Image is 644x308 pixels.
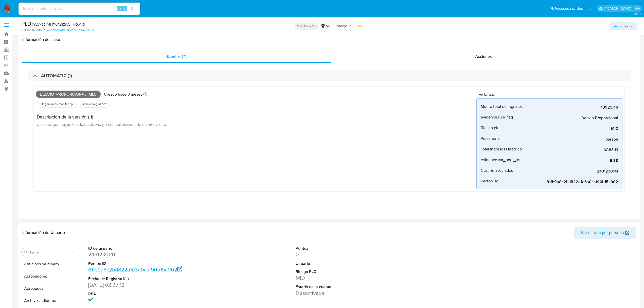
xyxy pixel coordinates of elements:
button: Aprobados [20,282,83,295]
p: valentina.fiuri@mercadolibre.com [604,6,633,11]
dd: 0 [296,251,429,258]
dt: Estado de la cuenta [296,284,429,290]
p: Creado hace 3 meses [104,92,142,97]
span: Admin. Reglas V2 [82,102,106,106]
h1: Información de Usuario [22,230,65,235]
dd: Desactivada [296,289,429,297]
p: OPEN - ROS [295,23,318,30]
span: s [124,6,126,11]
button: Ver mirada por persona [574,227,636,239]
button: Acciones [610,22,637,30]
dt: Usuario [296,261,429,266]
dt: Puntos [296,246,429,251]
button: Anticipos de dinero [20,258,83,270]
b: PLD [21,20,31,28]
span: Desvio_proporcional_mlc [36,91,101,98]
span: Riesgo PLD: [335,23,364,29]
dt: RBA [88,291,221,297]
a: 81fb9a8c2bd822a1d3a0caf90b15c002 [36,28,94,32]
button: search-icon [128,5,138,12]
button: Archivos adjuntos [20,295,83,307]
h1: Información del caso [22,37,636,42]
input: Buscar usuario o caso... [19,5,140,12]
span: Acciones [614,22,628,30]
a: 81fb9a8c2bd822a1d3a0caf90b15c002 [88,266,183,273]
span: # YLVk35M4KFWFz3ZsVqmVDoMB [31,22,85,27]
a: Notificaciones [588,6,592,11]
button: Aprobadores [20,270,83,282]
span: Acciones [475,54,492,59]
span: Usuarios que hayan tenido un desvio porcentual elevado de un mes a otro. [37,122,167,127]
span: Accesos rápidos [554,6,583,11]
dd: MID [296,274,429,281]
input: Buscar [29,250,79,254]
dd: [DATE] 02:37:12 [88,281,221,288]
dd: 2431230141 [88,251,221,258]
div: AUTOMATIC (1) [28,70,630,81]
h3: AUTOMATIC (1) [41,73,72,78]
span: MID [356,23,364,29]
span: Ver mirada por persona [581,227,624,239]
div: MLC [320,23,333,29]
a: Salir [635,6,640,11]
button: Buscar [24,250,28,254]
b: Person ID [21,28,35,32]
span: Eventos ( 1 ) [166,54,187,59]
dt: Person ID [88,261,221,266]
span: Alt [117,6,121,11]
dt: Fecha de Registración [88,276,221,282]
dt: ID de usuario [88,246,221,251]
h4: Descripción de la versión (11) [37,114,167,120]
span: Origen: rules-monitoring [40,102,73,106]
dt: Riesgo PLD [296,269,429,275]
